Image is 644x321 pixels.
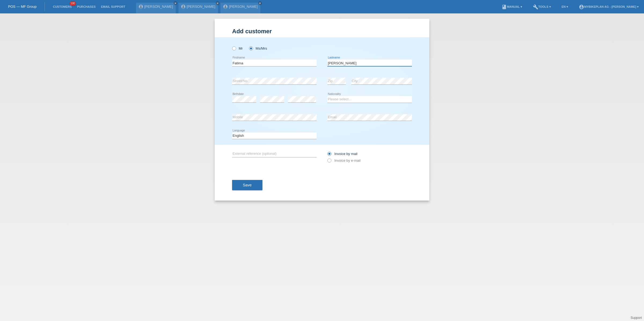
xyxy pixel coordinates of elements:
a: [PERSON_NAME] [229,5,258,9]
label: Invoice by e-mail [327,158,361,163]
a: Email Support [98,5,128,8]
h1: Add customer [232,28,412,35]
a: account_circleMybikeplan AG - [PERSON_NAME] ▾ [576,5,641,8]
i: book [502,4,507,10]
a: [PERSON_NAME] [187,5,215,9]
a: POS — MF Group [8,5,36,9]
a: Purchases [74,5,98,8]
a: close [174,1,177,5]
button: Save [232,180,262,190]
input: Mr [232,46,236,50]
label: Invoice by mail [327,152,357,156]
a: buildTools ▾ [530,5,554,8]
input: Ms/Mrs [249,46,253,50]
i: close [216,2,219,5]
a: Customers [50,5,74,8]
i: close [174,2,177,5]
a: bookManual ▾ [499,5,525,8]
a: [PERSON_NAME] [144,5,173,9]
label: Ms/Mrs [249,46,267,50]
label: Mr [232,46,243,50]
i: build [533,4,538,10]
input: Invoice by mail [327,152,331,158]
i: close [259,2,261,5]
a: close [258,1,262,5]
a: Support [631,316,642,320]
span: 100 [70,1,76,6]
a: close [216,1,219,5]
a: EN ▾ [559,5,571,8]
input: Invoice by e-mail [327,158,331,165]
i: account_circle [579,4,584,10]
span: Save [243,183,252,187]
